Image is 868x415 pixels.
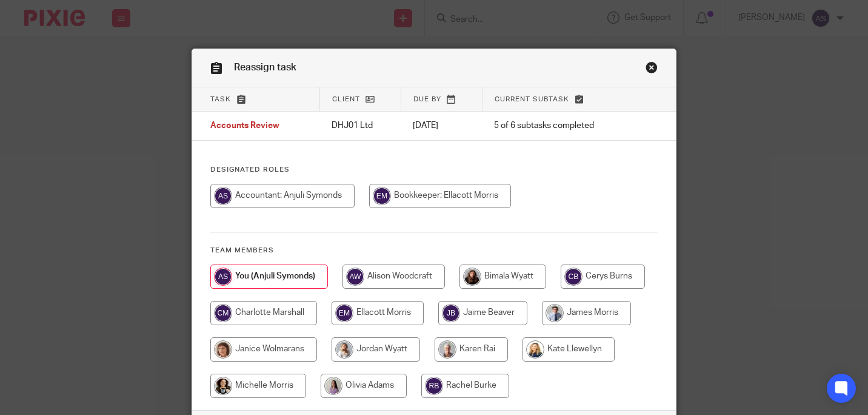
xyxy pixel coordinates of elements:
span: Accounts Review [210,122,279,130]
span: Task [210,96,231,103]
a: Close this dialog window [646,61,658,78]
span: Due by [413,96,441,103]
span: Reassign task [234,62,296,72]
span: Current subtask [495,96,569,103]
td: 5 of 6 subtasks completed [482,112,632,141]
p: DHJ01 Ltd [332,120,389,132]
span: Client [332,96,360,103]
h4: Team members [210,246,658,255]
p: [DATE] [413,120,470,132]
h4: Designated Roles [210,165,658,175]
